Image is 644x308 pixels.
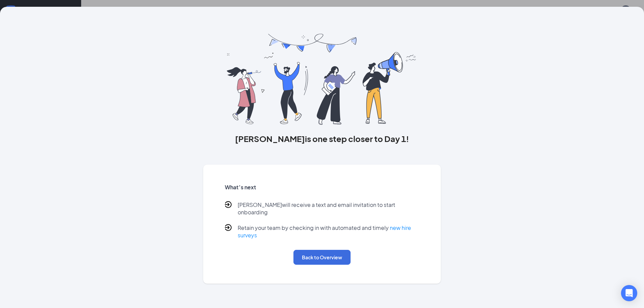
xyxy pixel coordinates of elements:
[293,250,351,265] button: Back to Overview
[621,285,637,301] div: Open Intercom Messenger
[225,184,420,191] h5: What’s next
[238,224,411,239] a: new hire surveys
[227,34,417,125] img: you are all set
[238,224,420,239] p: Retain your team by checking in with automated and timely
[203,133,441,144] h3: [PERSON_NAME] is one step closer to Day 1!
[238,201,420,216] p: [PERSON_NAME] will receive a text and email invitation to start onboarding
